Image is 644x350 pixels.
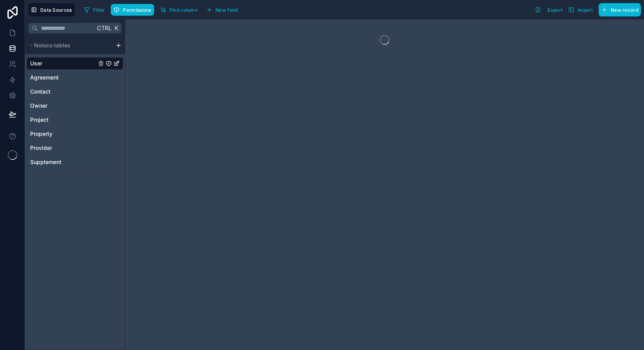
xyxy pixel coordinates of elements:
[611,7,638,13] span: New record
[111,4,157,16] a: Permissions
[565,3,595,16] button: Import
[28,3,75,16] button: Data Sources
[93,7,105,13] span: Filter
[532,3,565,16] button: Export
[547,7,563,13] span: Export
[96,23,112,33] span: Ctrl
[81,4,108,16] button: Filter
[595,3,641,16] a: New record
[216,7,238,13] span: New field
[599,3,641,16] button: New record
[123,7,151,13] span: Permissions
[577,7,593,13] span: Import
[113,25,119,31] span: K
[169,7,198,13] span: Find column
[157,4,200,16] button: Find column
[40,7,72,13] span: Data Sources
[203,4,241,16] button: New field
[111,4,154,16] button: Permissions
